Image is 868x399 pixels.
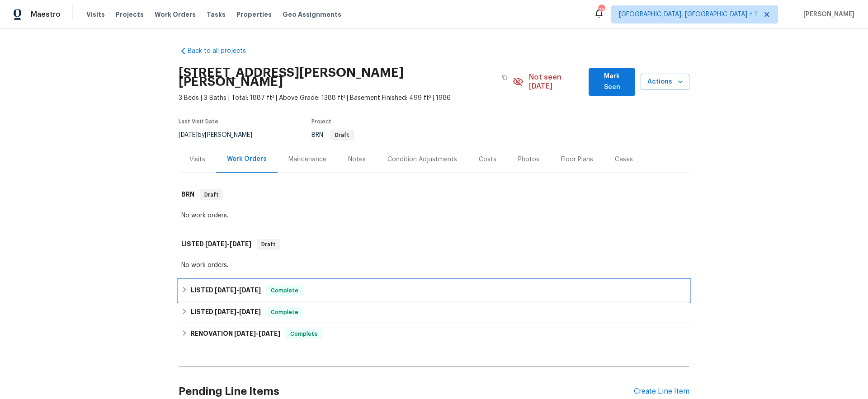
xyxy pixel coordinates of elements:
[215,309,261,315] span: -
[234,330,256,337] span: [DATE]
[496,69,513,85] button: Copy Address
[227,155,267,164] div: Work Orders
[311,119,331,124] span: Project
[267,308,302,317] span: Complete
[215,287,261,293] span: -
[181,261,687,270] div: No work orders.
[86,10,105,19] span: Visits
[179,280,689,301] div: LISTED [DATE]-[DATE]Complete
[191,329,280,339] h6: RENOVATION
[234,330,280,337] span: -
[387,155,457,164] div: Condition Adjustments
[479,155,496,164] div: Costs
[179,68,496,86] h2: [STREET_ADDRESS][PERSON_NAME][PERSON_NAME]
[258,240,279,249] span: Draft
[619,10,757,19] span: [GEOGRAPHIC_DATA], [GEOGRAPHIC_DATA] + 1
[529,73,584,91] span: Not seen [DATE]
[179,323,689,345] div: RENOVATION [DATE]-[DATE]Complete
[179,180,689,209] div: BRN Draft
[181,189,194,200] h6: BRN
[615,155,633,164] div: Cases
[239,287,261,293] span: [DATE]
[179,132,198,138] span: [DATE]
[207,11,226,18] span: Tasks
[311,132,354,138] span: BRN
[259,330,280,337] span: [DATE]
[179,230,689,259] div: LISTED [DATE]-[DATE]Draft
[800,10,854,19] span: [PERSON_NAME]
[191,307,261,318] h6: LISTED
[267,286,302,295] span: Complete
[348,155,366,164] div: Notes
[205,241,227,247] span: [DATE]
[215,287,236,293] span: [DATE]
[288,155,326,164] div: Maintenance
[648,76,682,88] span: Actions
[116,10,144,19] span: Projects
[596,71,628,93] span: Mark Seen
[205,241,251,247] span: -
[331,132,353,138] span: Draft
[179,301,689,323] div: LISTED [DATE]-[DATE]Complete
[179,130,263,141] div: by [PERSON_NAME]
[31,10,61,19] span: Maestro
[598,5,604,14] div: 26
[179,94,513,103] span: 3 Beds | 3 Baths | Total: 1887 ft² | Above Grade: 1388 ft² | Basement Finished: 499 ft² | 1986
[239,309,261,315] span: [DATE]
[283,10,341,19] span: Geo Assignments
[236,10,272,19] span: Properties
[518,155,539,164] div: Photos
[179,47,265,56] a: Back to all projects
[634,387,689,396] div: Create Line Item
[179,119,218,124] span: Last Visit Date
[589,68,635,96] button: Mark Seen
[191,285,261,296] h6: LISTED
[181,211,687,220] div: No work orders.
[155,10,196,19] span: Work Orders
[230,241,251,247] span: [DATE]
[561,155,593,164] div: Floor Plans
[641,74,689,90] button: Actions
[201,190,222,199] span: Draft
[215,309,236,315] span: [DATE]
[181,239,251,250] h6: LISTED
[287,329,321,338] span: Complete
[189,155,205,164] div: Visits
